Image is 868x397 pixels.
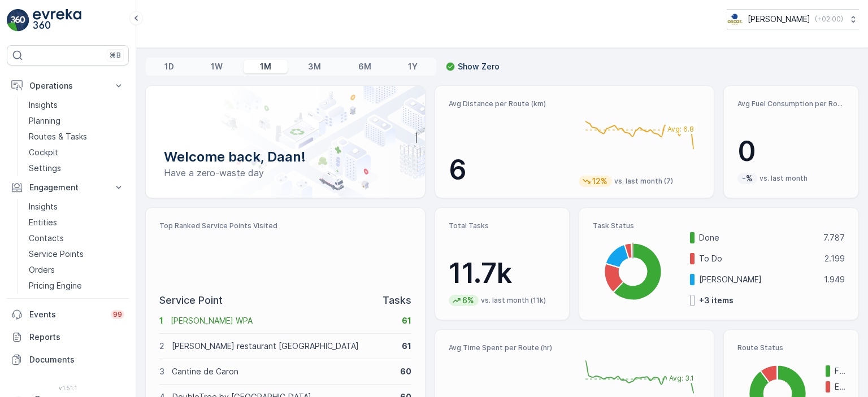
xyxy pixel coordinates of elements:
p: 2 [159,341,164,352]
button: Operations [7,75,129,97]
p: 3 [159,366,164,377]
a: Reports [7,326,129,348]
p: Welcome back, Daan! [164,148,407,166]
p: Tasks [383,293,411,308]
p: Avg Distance per Route (km) [449,99,570,108]
img: basis-logo_rgb2x.png [727,13,743,25]
p: Task Status [593,221,845,230]
p: ⌘B [110,51,121,60]
p: Documents [29,354,124,365]
p: Insights [29,201,58,212]
img: logo [7,9,29,32]
a: Pricing Engine [24,278,129,294]
a: Routes & Tasks [24,129,129,145]
a: Insights [24,199,129,215]
a: Planning [24,113,129,129]
p: 60 [400,366,411,377]
p: 1D [164,61,174,72]
p: Route Status [737,343,845,352]
p: 6 [449,153,570,187]
p: 1 [159,315,163,326]
p: 1W [211,61,223,72]
p: Finished [835,365,845,377]
p: Top Ranked Service Points Visited [159,221,411,230]
p: Show Zero [458,61,500,72]
p: 12% [591,176,609,187]
p: Expired [835,381,845,392]
p: vs. last month (7) [614,177,673,186]
p: 61 [402,315,411,326]
p: 1.949 [824,274,845,285]
p: 6% [461,295,475,306]
p: Service Points [29,248,84,260]
a: Cockpit [24,145,129,160]
p: To Do [699,253,817,264]
a: Insights [24,97,129,113]
p: 6M [358,61,371,72]
p: Contacts [29,233,64,244]
p: Routes & Tasks [29,131,87,142]
a: Entities [24,215,129,230]
p: Done [699,232,816,243]
p: Orders [29,264,55,276]
p: Entities [29,217,57,228]
p: 2.199 [824,253,845,264]
p: vs. last month [759,174,808,183]
p: + 3 items [699,295,734,306]
a: Orders [24,262,129,278]
p: Operations [29,80,106,91]
p: 11.7k [449,256,556,290]
a: Service Points [24,246,129,262]
p: 61 [402,341,411,352]
p: Cantine de Caron [172,366,393,377]
p: [PERSON_NAME] [699,274,817,285]
p: Engagement [29,182,106,193]
p: 1M [260,61,271,72]
p: Avg Time Spent per Route (hr) [449,343,570,352]
button: Engagement [7,176,129,199]
p: Settings [29,163,61,174]
span: v 1.51.1 [7,385,129,391]
p: Planning [29,115,60,126]
a: Documents [7,348,129,371]
p: [PERSON_NAME] restaurant [GEOGRAPHIC_DATA] [172,341,394,352]
p: Service Point [159,293,223,308]
p: Cockpit [29,147,58,158]
img: logo_light-DOdMpM7g.png [33,9,81,32]
a: Settings [24,160,129,176]
a: Contacts [24,230,129,246]
a: Events99 [7,303,129,326]
p: Have a zero-waste day [164,166,407,180]
p: [PERSON_NAME] [748,14,810,25]
p: ( +02:00 ) [815,15,843,24]
p: 7.787 [823,232,845,243]
p: vs. last month (11k) [481,296,546,305]
p: Avg Fuel Consumption per Route (lt) [737,99,845,108]
p: -% [741,173,754,184]
p: Events [29,309,104,320]
p: Pricing Engine [29,280,82,291]
p: 1Y [408,61,418,72]
p: 3M [308,61,321,72]
p: [PERSON_NAME] WPA [171,315,394,326]
p: 0 [737,134,845,168]
p: Insights [29,99,58,111]
p: Reports [29,331,124,343]
p: 99 [113,310,122,319]
button: [PERSON_NAME](+02:00) [727,9,859,29]
p: Total Tasks [449,221,556,230]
